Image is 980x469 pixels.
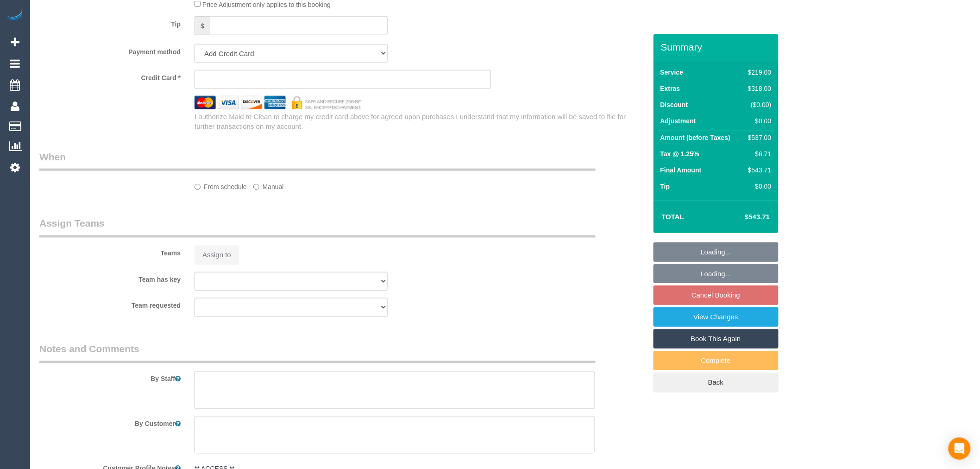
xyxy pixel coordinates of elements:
[653,329,779,349] a: Book This Again
[32,416,188,429] label: By Customer
[744,100,771,109] div: ($0.00)
[39,150,596,171] legend: When
[744,84,771,93] div: $318.00
[253,179,284,191] label: Manual
[32,272,188,285] label: Team has key
[660,149,699,158] label: Tax @ 1.25%
[188,96,369,109] img: credit cards
[32,70,188,82] label: Credit Card *
[662,213,685,221] strong: Total
[660,100,688,109] label: Discount
[188,112,653,132] div: I authorize Maid to Clean to charge my credit card above for agreed upon purchases.
[744,182,771,191] div: $0.00
[202,76,483,84] iframe: Secure card payment input frame
[661,42,774,52] h3: Summary
[39,217,596,238] legend: Assign Teams
[6,9,24,22] img: Automaid Logo
[32,298,188,311] label: Team requested
[32,246,188,258] label: Teams
[195,184,201,190] input: From schedule
[653,307,779,327] a: View Changes
[195,179,247,191] label: From schedule
[660,116,696,126] label: Adjustment
[660,84,680,93] label: Extras
[744,165,771,175] div: $543.71
[949,437,971,460] div: Open Intercom Messenger
[660,165,702,175] label: Final Amount
[39,342,596,363] legend: Notes and Comments
[32,371,188,384] label: By Staff
[253,184,259,190] input: Manual
[653,373,779,392] a: Back
[744,116,771,126] div: $0.00
[744,149,771,158] div: $6.71
[32,16,188,29] label: Tip
[717,213,770,221] h4: $543.71
[32,44,188,57] label: Payment method
[660,68,684,77] label: Service
[195,16,210,35] span: $
[202,1,331,8] span: Price Adjustment only applies to this booking
[660,182,670,191] label: Tip
[660,133,730,142] label: Amount (before Taxes)
[744,133,771,142] div: $537.00
[744,68,771,77] div: $219.00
